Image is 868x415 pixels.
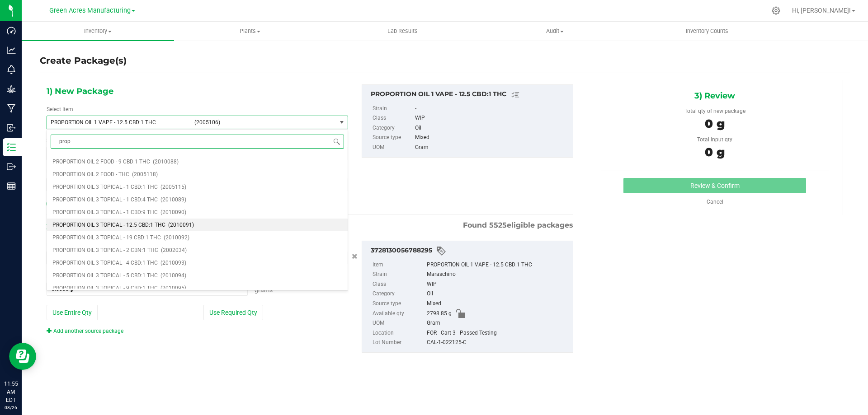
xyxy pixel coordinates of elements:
[427,328,568,338] div: FOR - Cart 3 - Passed Testing
[427,338,568,348] div: CAL-1-022125-C
[427,260,568,270] div: PROPORTION OIL 1 VAPE - 12.5 CBD:1 THC
[705,145,725,159] span: 0 g
[697,136,732,143] span: Total input qty
[427,270,568,280] div: Maraschino
[415,143,568,153] div: Gram
[427,299,568,309] div: Mixed
[7,182,16,191] inline-svg: Reports
[415,104,568,114] div: -
[463,220,573,231] span: Found eligible packages
[415,123,568,133] div: Oil
[373,104,413,114] label: Strain
[792,7,851,14] span: Hi, [PERSON_NAME]!
[631,22,783,41] a: Inventory Counts
[7,123,16,132] inline-svg: Inbound
[255,286,273,294] span: Grams
[203,305,263,320] button: Use Required Qty
[373,270,425,280] label: Strain
[427,309,452,319] span: 2798.85 g
[674,27,741,35] span: Inventory Counts
[174,22,326,41] a: Plants
[373,133,413,143] label: Source type
[373,280,425,289] label: Class
[47,105,73,113] label: Select Item
[707,199,723,205] a: Cancel
[4,404,18,411] p: 08/26
[489,221,507,229] span: 5525
[4,380,18,404] p: 11:55 AM EDT
[7,162,16,171] inline-svg: Outbound
[373,123,413,133] label: Category
[22,27,174,35] span: Inventory
[373,318,425,328] label: UOM
[479,27,631,35] span: Audit
[51,119,189,126] span: PROPORTION OIL 1 VAPE - 12.5 CBD:1 THC
[371,246,568,256] div: 3728130056788295
[371,89,568,100] div: PROPORTION OIL 1 VAPE - 12.5 CBD:1 THC
[373,113,413,123] label: Class
[373,328,425,338] label: Location
[22,22,174,41] a: Inventory
[7,84,16,93] inline-svg: Grow
[7,104,16,113] inline-svg: Manufacturing
[694,89,735,103] span: 3) Review
[40,54,127,67] h4: Create Package(s)
[326,22,479,41] a: Lab Results
[427,289,568,299] div: Oil
[415,133,568,143] div: Mixed
[7,65,16,74] inline-svg: Monitoring
[7,46,16,55] inline-svg: Analytics
[373,299,425,309] label: Source type
[194,119,333,126] span: (2005106)
[9,343,36,370] iframe: Resource center
[684,108,745,114] span: Total qty of new package
[479,22,631,41] a: Audit
[47,305,98,320] button: Use Entire Qty
[373,309,425,319] label: Available qty
[373,260,425,270] label: Item
[175,27,326,35] span: Plants
[623,178,806,193] button: Review & Confirm
[336,116,348,129] span: select
[415,113,568,123] div: WIP
[47,328,123,334] a: Add another source package
[49,7,131,14] span: Green Acres Manufacturing
[770,6,782,15] div: Manage settings
[373,143,413,153] label: UOM
[7,143,16,152] inline-svg: Inventory
[427,280,568,289] div: WIP
[705,117,725,131] span: 0 g
[373,338,425,348] label: Lot Number
[7,26,16,35] inline-svg: Dashboard
[375,27,430,35] span: Lab Results
[427,318,568,328] div: Gram
[373,289,425,299] label: Category
[349,250,360,263] button: Cancel button
[47,84,113,98] span: 1) New Package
